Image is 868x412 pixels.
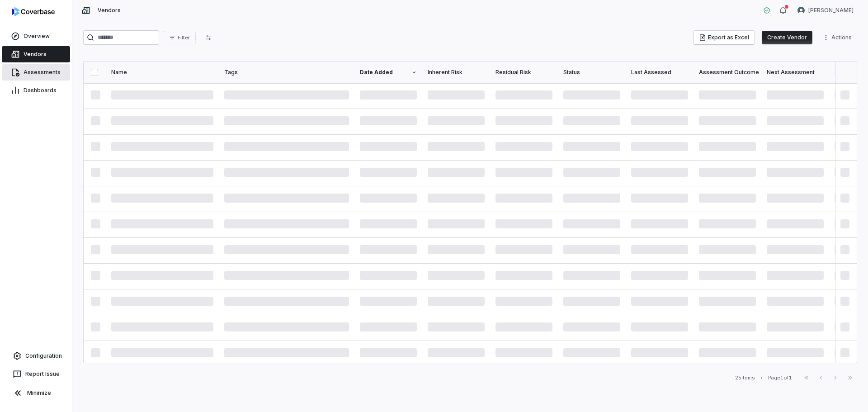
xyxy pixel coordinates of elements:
[24,33,50,40] span: Overview
[25,352,62,360] span: Configuration
[2,82,70,99] a: Dashboards
[360,69,417,76] div: Date Added
[735,374,755,381] div: 25 items
[24,69,61,76] span: Assessments
[792,4,859,17] button: Brittany Durbin avatar[PERSON_NAME]
[2,46,70,62] a: Vendors
[12,7,55,16] img: logo-D7KZi-bG.svg
[163,31,196,44] button: Filter
[24,87,57,94] span: Dashboards
[797,7,805,14] img: Brittany Durbin avatar
[2,28,70,44] a: Overview
[495,69,552,76] div: Residual Risk
[4,366,68,382] button: Report Issue
[4,348,68,364] a: Configuration
[768,374,792,381] div: Page 1 of 1
[760,374,763,381] div: •
[808,7,854,14] span: [PERSON_NAME]
[25,370,60,378] span: Report Issue
[24,51,47,58] span: Vendors
[693,31,755,44] button: Export as Excel
[2,64,70,81] a: Assessments
[428,69,485,76] div: Inherent Risk
[111,69,213,76] div: Name
[27,389,51,397] span: Minimize
[699,69,756,76] div: Assessment Outcome
[762,31,812,44] button: Create Vendor
[563,69,620,76] div: Status
[820,31,857,44] button: More actions
[4,384,68,402] button: Minimize
[98,7,121,14] span: Vendors
[631,69,688,76] div: Last Assessed
[224,69,349,76] div: Tags
[178,34,190,41] span: Filter
[767,69,824,76] div: Next Assessment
